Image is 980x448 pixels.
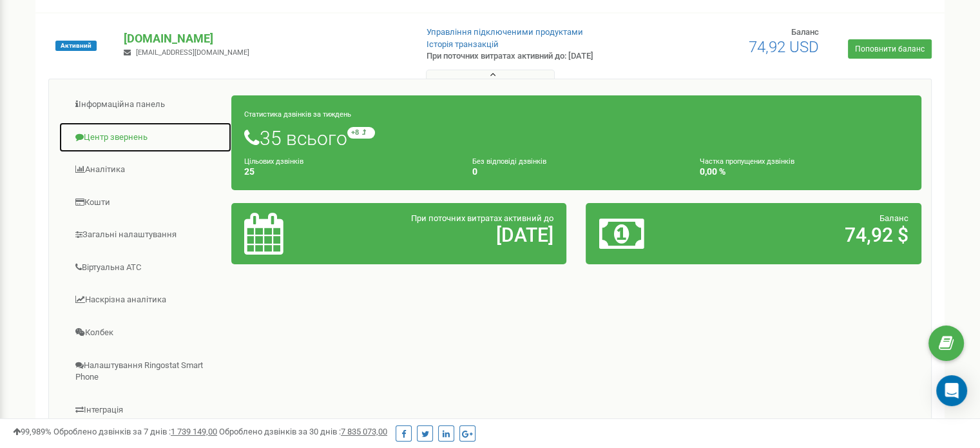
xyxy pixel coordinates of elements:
a: Загальні налаштування [59,219,232,251]
a: Налаштування Ringostat Smart Phone [59,350,232,393]
span: Баланс [791,27,819,37]
span: При поточних витратах активний до [411,213,553,223]
a: Віртуальна АТС [59,252,232,284]
span: 99,989% [13,427,52,436]
div: Open Intercom Messenger [936,375,967,406]
h1: 35 всього [244,127,908,149]
h4: 25 [244,167,453,177]
a: Наскрізна аналітика [59,284,232,316]
u: 7 835 073,00 [341,427,387,436]
span: 74,92 USD [749,38,819,56]
span: Активний [55,41,97,51]
p: При поточних витратах активний до: [DATE] [427,50,633,63]
h4: 0,00 % [700,167,908,177]
p: [DOMAIN_NAME] [124,30,405,47]
h2: [DATE] [354,224,553,246]
a: Інформаційна панель [59,89,232,121]
h4: 0 [472,167,681,177]
a: Кошти [59,187,232,219]
a: Управління підключеними продуктами [427,27,583,37]
span: Оброблено дзвінків за 30 днів : [219,427,387,436]
a: Центр звернень [59,122,232,153]
a: Інтеграція [59,394,232,426]
a: Історія транзакцій [427,39,499,49]
small: Частка пропущених дзвінків [700,157,794,166]
span: [EMAIL_ADDRESS][DOMAIN_NAME] [136,48,249,57]
a: Аналiтика [59,154,232,186]
h2: 74,92 $ [709,224,908,246]
u: 1 739 149,00 [171,427,217,436]
small: Цільових дзвінків [244,157,303,166]
small: Без відповіді дзвінків [472,157,546,166]
small: Статистика дзвінків за тиждень [244,110,351,119]
a: Поповнити баланс [848,39,932,59]
span: Баланс [879,213,908,223]
a: Колбек [59,317,232,349]
small: +8 [347,127,375,139]
span: Оброблено дзвінків за 7 днів : [53,427,217,436]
